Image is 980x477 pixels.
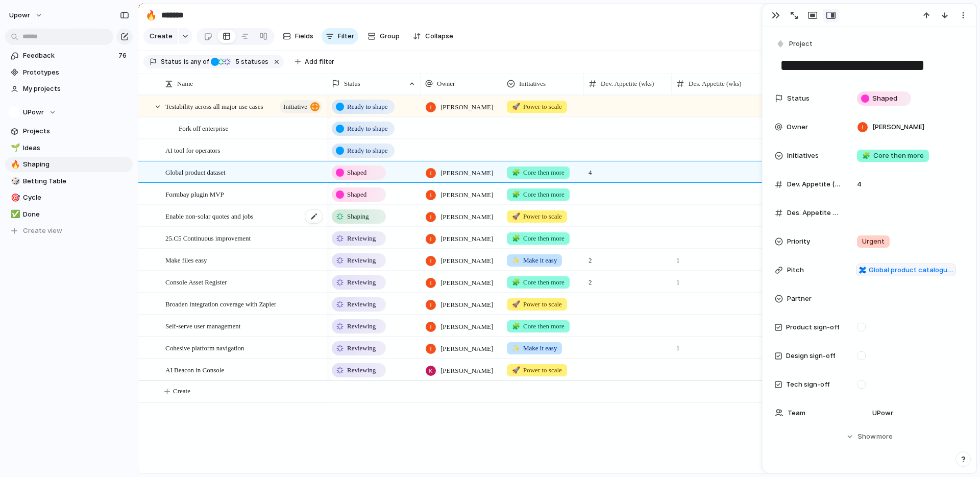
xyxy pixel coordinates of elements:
span: Testability across all major use cases [165,100,263,112]
span: Betting Table [23,176,129,186]
span: [PERSON_NAME] [440,322,493,332]
button: Collapse [409,28,457,44]
span: Ready to shape [347,124,387,134]
span: [PERSON_NAME] [440,102,493,112]
span: Ideas [23,143,129,153]
a: Projects [5,124,133,139]
span: Product sign-off [786,322,840,332]
span: Reviewing [347,321,376,331]
span: 4 [584,162,671,178]
span: 1 [672,338,767,353]
button: upowr [5,7,48,23]
span: 🧩 [512,190,520,198]
span: UPowr [872,408,893,418]
span: 1 [672,272,767,288]
span: Status [344,79,360,89]
span: Dev. Appetite (wks) [601,79,654,89]
span: Collapse [425,31,453,41]
span: Shaping [347,211,369,222]
a: 🔥Shaping [5,157,133,172]
span: [PERSON_NAME] [440,190,493,200]
span: 4 [853,179,866,189]
span: AI Beacon in Console [165,364,224,375]
span: Urgent [862,236,885,247]
span: ✨ [512,256,520,264]
span: Project [789,39,813,49]
span: Team [788,408,805,418]
span: Ready to shape [347,102,387,112]
span: Enable non-solar quotes and jobs [165,210,254,222]
button: Showmore [775,427,964,446]
span: statuses [232,57,268,66]
a: Feedback76 [5,48,133,63]
span: Make it easy [512,255,557,266]
span: Core then more [512,277,565,288]
span: Create [173,386,190,396]
span: [PERSON_NAME] [440,344,493,354]
button: ✅ [9,209,19,220]
div: 🔥 [11,159,18,171]
span: Core then more [512,321,565,331]
button: Add filter [289,55,340,69]
button: 🌱 [9,143,19,153]
span: 2 [584,272,671,288]
span: [PERSON_NAME] [440,278,493,288]
span: 🧩 [512,169,520,176]
a: 🌱Ideas [5,140,133,156]
span: Power to scale [512,102,562,112]
a: 🎲Betting Table [5,174,133,189]
span: [PERSON_NAME] [872,122,924,132]
span: Fork off enterprise [179,122,228,134]
div: ✅Done [5,207,133,222]
span: Owner [437,79,455,89]
span: Reviewing [347,365,376,375]
a: My projects [5,81,133,97]
span: Reviewing [347,233,376,244]
a: Global product catalogue dataset [856,264,956,277]
span: upowr [9,10,30,20]
span: 🧩 [862,151,870,159]
span: Power to scale [512,299,562,309]
div: ✅ [11,208,18,220]
div: 🎲 [11,175,18,187]
span: Reviewing [347,299,376,309]
span: Broaden integration coverage with Zapier [165,298,276,309]
span: Done [23,209,129,220]
span: 🚀 [512,103,520,110]
span: 🧩 [512,322,520,330]
span: is [184,57,189,66]
span: Projects [23,126,129,136]
button: 5 statuses [210,56,271,67]
a: Prototypes [5,65,133,80]
span: Show [857,432,876,442]
span: Core then more [512,168,565,178]
span: [PERSON_NAME] [440,168,493,178]
span: Create [150,31,173,41]
span: 🧩 [512,278,520,286]
span: Des. Appetite (wks) [689,79,742,89]
span: Group [380,31,400,41]
span: UPowr [23,107,44,117]
span: [PERSON_NAME] [440,234,493,244]
span: any of [189,57,209,66]
span: Ready to shape [347,146,387,156]
span: Status [161,57,182,66]
span: Shaped [347,168,366,178]
span: Reviewing [347,277,376,288]
span: 5 [232,58,241,65]
button: 🔥 [143,7,159,23]
span: Create view [23,226,62,236]
span: Priority [787,236,810,247]
span: Add filter [305,57,334,66]
span: 🧩 [512,234,520,242]
button: 🔥 [9,159,19,170]
span: Tech sign-off [786,379,830,390]
span: 1 [672,250,767,266]
span: [PERSON_NAME] [440,366,493,376]
span: Initiatives [787,151,819,161]
div: 🌱 [11,142,18,154]
a: 🎯Cycle [5,190,133,205]
span: AI tool for operators [165,144,220,156]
